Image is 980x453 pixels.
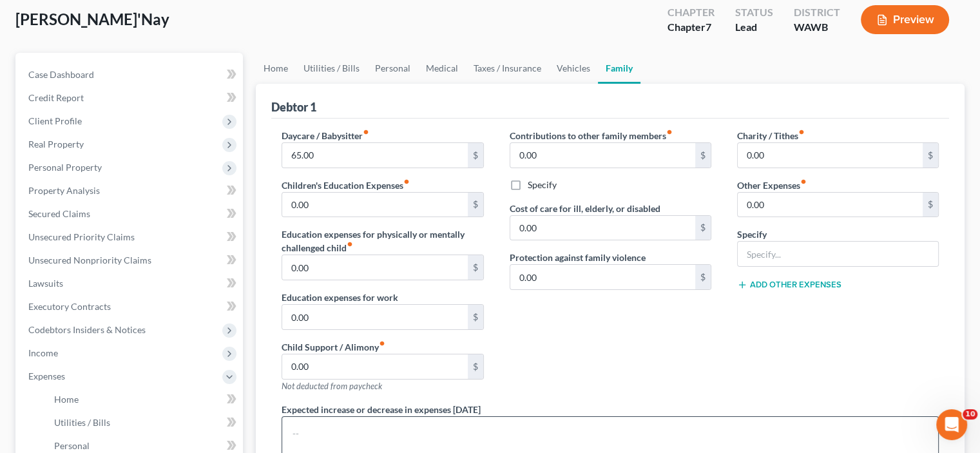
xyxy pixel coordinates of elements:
i: fiber_manual_record [363,129,369,135]
a: Vehicles [549,53,598,84]
span: Unsecured Nonpriority Claims [28,255,151,265]
span: Personal Property [28,162,102,173]
div: $ [468,305,483,329]
div: Status [735,5,773,20]
a: Home [44,388,243,411]
span: Credit Report [28,92,84,103]
a: Credit Report [18,86,243,110]
label: Daycare / Babysitter [282,129,369,142]
a: Unsecured Nonpriority Claims [18,249,243,272]
a: Taxes / Insurance [466,53,549,84]
i: fiber_manual_record [347,241,353,247]
div: $ [468,193,483,217]
a: Medical [418,53,466,84]
label: Protection against family violence [510,251,646,264]
span: 10 [963,409,977,419]
div: $ [695,216,711,240]
span: Lawsuits [28,278,63,289]
label: Specify [528,178,557,191]
a: Case Dashboard [18,63,243,86]
i: fiber_manual_record [379,340,385,347]
span: Personal [54,440,90,451]
span: Case Dashboard [28,69,94,80]
div: Lead [735,20,773,35]
span: Secured Claims [28,208,90,219]
div: Chapter [668,5,715,20]
i: fiber_manual_record [800,178,807,185]
span: 7 [706,21,711,33]
input: -- [510,143,695,168]
span: Home [54,394,79,405]
a: Property Analysis [18,179,243,202]
div: Chapter [668,20,715,35]
div: WAWB [794,20,840,35]
span: Real Property [28,139,84,149]
input: -- [282,305,467,329]
i: fiber_manual_record [666,129,673,135]
div: District [794,5,840,20]
input: -- [282,143,467,168]
span: Expenses [28,371,65,381]
input: -- [282,193,467,217]
input: -- [738,193,923,217]
div: Debtor 1 [271,99,316,115]
span: Property Analysis [28,185,100,196]
a: Home [256,53,296,84]
iframe: Intercom live chat [936,409,967,440]
i: fiber_manual_record [403,178,410,185]
span: Utilities / Bills [54,417,110,428]
span: Executory Contracts [28,301,111,312]
label: Children's Education Expenses [282,178,410,192]
span: Not deducted from paycheck [282,381,382,391]
label: Specify [737,227,767,241]
div: $ [695,143,711,168]
input: Specify... [738,242,938,266]
button: Add Other Expenses [737,280,841,290]
a: Utilities / Bills [296,53,367,84]
input: -- [282,255,467,280]
label: Charity / Tithes [737,129,805,142]
span: Unsecured Priority Claims [28,231,135,242]
a: Utilities / Bills [44,411,243,434]
a: Unsecured Priority Claims [18,226,243,249]
label: Contributions to other family members [510,129,673,142]
span: Codebtors Insiders & Notices [28,324,146,335]
label: Education expenses for physically or mentally challenged child [282,227,483,255]
input: -- [282,354,467,379]
label: Education expenses for work [282,291,398,304]
a: Family [598,53,640,84]
div: $ [468,354,483,379]
a: Secured Claims [18,202,243,226]
div: $ [923,193,938,217]
div: $ [923,143,938,168]
label: Child Support / Alimony [282,340,385,354]
label: Other Expenses [737,178,807,192]
label: Expected increase or decrease in expenses [DATE] [282,403,481,416]
i: fiber_manual_record [798,129,805,135]
input: -- [510,216,695,240]
a: Executory Contracts [18,295,243,318]
span: Income [28,347,58,358]
button: Preview [861,5,949,34]
a: Personal [367,53,418,84]
span: Client Profile [28,115,82,126]
label: Cost of care for ill, elderly, or disabled [510,202,660,215]
div: $ [695,265,711,289]
div: $ [468,255,483,280]
input: -- [738,143,923,168]
div: $ [468,143,483,168]
input: -- [510,265,695,289]
span: [PERSON_NAME]'Nay [15,10,169,28]
a: Lawsuits [18,272,243,295]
